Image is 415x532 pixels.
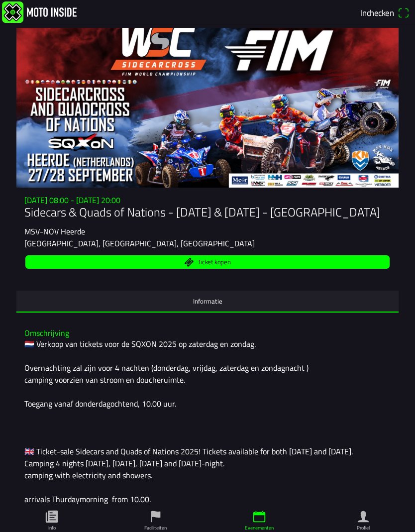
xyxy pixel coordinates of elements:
ion-icon: person [356,509,371,524]
ion-label: Profiel [357,524,370,532]
ion-label: Evenementen [245,524,274,532]
ion-label: Info [48,524,56,532]
span: Ticket kopen [198,259,230,265]
div: 🇳🇱 Verkoop van tickets voor de SQXON 2025 op zaterdag en zondag. Overnachting zal zijn voor 4 nac... [24,338,391,505]
ion-icon: flag [148,509,163,524]
ion-label: Informatie [193,296,222,307]
h3: Omschrijving [24,328,391,338]
ion-label: Faciliteiten [144,524,167,532]
h1: Sidecars & Quads of Nations - [DATE] & [DATE] - [GEOGRAPHIC_DATA] [24,205,391,219]
a: Incheckenqr scanner [357,4,413,21]
ion-text: [GEOGRAPHIC_DATA], [GEOGRAPHIC_DATA], [GEOGRAPHIC_DATA] [24,237,255,249]
ion-text: MSV-NOV Heerde [24,225,85,237]
ion-icon: calendar [252,509,267,524]
span: Inchecken [361,6,394,19]
ion-icon: paper [44,509,59,524]
h3: [DATE] 08:00 - [DATE] 20:00 [24,196,391,205]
